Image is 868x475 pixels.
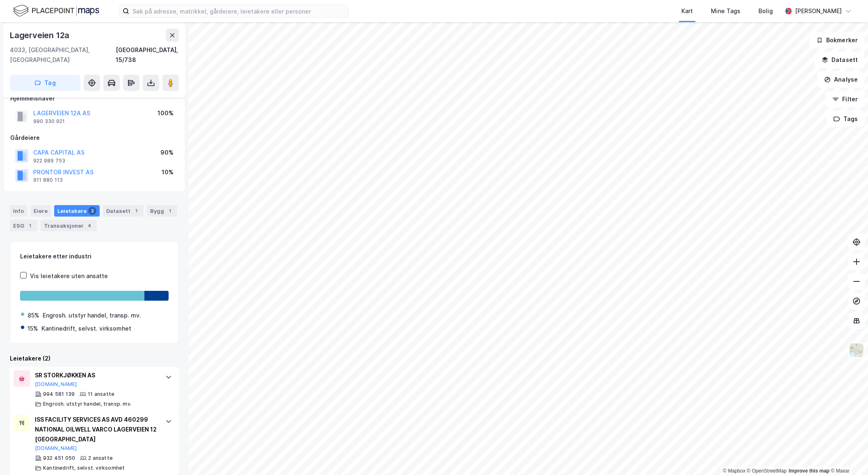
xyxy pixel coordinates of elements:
div: 994 581 139 [43,391,75,397]
button: Tags [827,111,865,127]
div: Leietakere etter industri [20,251,169,261]
button: Bokmerker [809,32,865,48]
button: Analyse [817,71,865,88]
div: 90% [160,148,174,158]
div: Bolig [758,6,773,16]
a: OpenStreetMap [747,468,787,474]
div: 2 [88,207,96,215]
div: 100% [158,108,174,118]
div: 932 451 050 [43,455,75,461]
button: [DOMAIN_NAME] [35,381,77,388]
div: Datasett [103,205,144,217]
div: 4033, [GEOGRAPHIC_DATA], [GEOGRAPHIC_DATA] [10,45,116,65]
div: 1 [166,207,174,215]
a: Improve this map [789,468,829,474]
a: Mapbox [723,468,745,474]
div: Eiere [30,205,51,217]
input: Søk på adresse, matrikkel, gårdeiere, leietakere eller personer [129,5,348,17]
div: 922 989 753 [33,158,65,164]
img: Z [849,343,864,358]
div: 4 [85,222,94,230]
div: Engrosh. utstyr handel, transp. mv. [43,401,132,407]
div: 11 ansatte [88,391,114,397]
div: 990 330 921 [33,118,65,125]
div: Engrosh. utstyr handel, transp. mv. [43,311,141,320]
button: Tag [10,75,80,91]
div: Lagerveien 12a [10,29,71,42]
div: Kantinedrift, selvst. virksomhet [43,465,125,471]
div: Leietakere (2) [10,354,179,363]
div: 10% [162,167,174,177]
div: ISS FACILITY SERVICES AS AVD 460299 NATIONAL OILWELL VARCO LAGERVEIEN 12 [GEOGRAPHIC_DATA] [35,415,157,444]
div: Gårdeiere [10,133,178,143]
div: SR STORKJØKKEN AS [35,370,157,380]
div: Leietakere [54,205,100,217]
div: 15% [27,324,38,333]
div: Bygg [147,205,177,217]
iframe: Chat Widget [827,436,868,475]
div: 1 [132,207,140,215]
div: Mine Tags [711,6,740,16]
img: logo.f888ab2527a4732fd821a326f86c7f29.svg [13,4,99,18]
div: [PERSON_NAME] [795,6,842,16]
div: ESG [10,220,37,231]
div: Vis leietakere uten ansatte [30,271,108,281]
div: 85% [27,311,39,320]
div: Transaksjoner [41,220,97,231]
div: Hjemmelshaver [10,94,178,103]
button: Datasett [815,52,865,68]
div: 911 880 113 [33,177,63,183]
div: Kart [681,6,693,16]
div: 2 ansatte [88,455,113,461]
div: [GEOGRAPHIC_DATA], 15/738 [116,45,179,65]
div: Kantinedrift, selvst. virksomhet [41,324,131,333]
button: [DOMAIN_NAME] [35,445,77,452]
div: Kontrollprogram for chat [827,436,868,475]
div: 1 [26,222,34,230]
button: Filter [825,91,865,107]
div: Info [10,205,27,217]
